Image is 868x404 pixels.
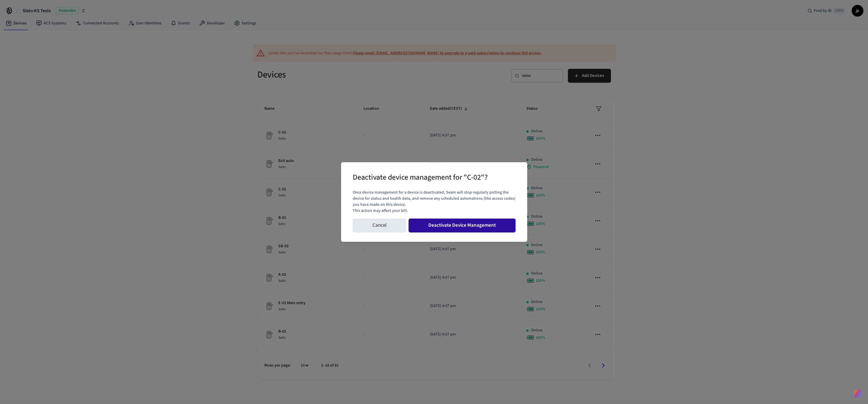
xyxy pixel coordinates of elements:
[353,208,516,214] p: This action may affect your bill.
[353,219,406,232] button: Cancel
[353,169,488,187] h2: Deactivate device management for "C-02"?
[409,219,516,232] button: Deactivate Device Management
[854,389,861,398] img: SeamLogoGradient.69752ec5.svg
[353,190,516,208] p: Once device management for a device is deactivated, Seam will stop regularly polling the device f...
